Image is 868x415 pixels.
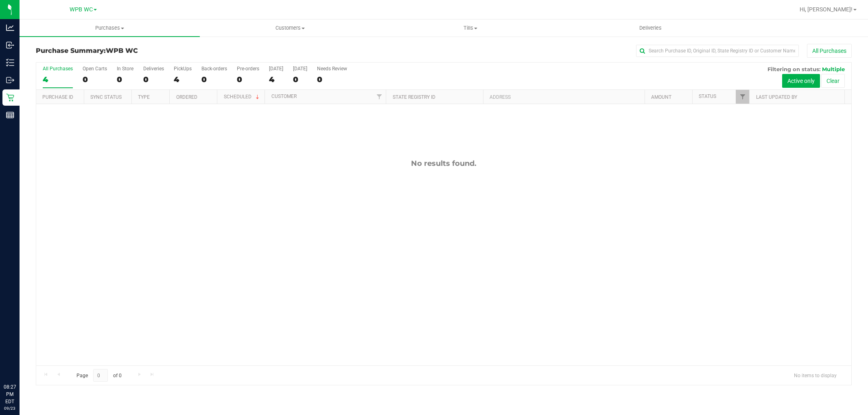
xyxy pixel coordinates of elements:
a: Purchases [20,20,200,37]
span: Tills [380,24,560,32]
div: 0 [143,75,164,84]
a: Scheduled [224,94,261,100]
a: Customer [271,93,297,99]
a: Filter [372,90,386,104]
a: Customers [200,20,380,37]
a: Last Updated By [756,94,797,100]
a: State Registry ID [393,94,435,100]
p: 09/23 [4,405,16,411]
a: Sync Status [90,94,122,100]
a: Type [138,94,150,100]
div: In Store [117,66,133,72]
h3: Purchase Summary: [36,47,308,54]
p: 08:27 PM EDT [4,383,16,405]
a: Amount [651,94,671,100]
inline-svg: Outbound [6,76,14,84]
div: [DATE] [269,66,283,72]
div: 4 [43,75,73,84]
div: Back-orders [201,66,227,72]
span: Customers [200,24,380,32]
button: Active only [782,74,820,88]
span: No items to display [787,369,843,381]
a: Filter [736,90,749,104]
inline-svg: Reports [6,111,14,119]
div: Pre-orders [237,66,259,72]
a: Tills [380,20,560,37]
div: 4 [269,75,283,84]
div: 0 [201,75,227,84]
span: WPB WC [106,47,138,54]
div: No results found. [36,159,851,168]
div: Needs Review [317,66,347,72]
iframe: Resource center [8,350,33,374]
div: 0 [293,75,307,84]
inline-svg: Analytics [6,24,14,32]
a: Ordered [176,94,197,100]
div: Open Carts [83,66,107,72]
span: Deliveries [628,24,673,32]
button: All Purchases [807,44,852,58]
span: Multiple [822,66,845,72]
div: 4 [174,75,192,84]
span: Page of 0 [70,369,128,382]
inline-svg: Inbound [6,41,14,49]
div: PickUps [174,66,192,72]
span: Filtering on status: [767,66,820,72]
div: [DATE] [293,66,307,72]
inline-svg: Retail [6,93,14,102]
button: Clear [821,74,845,88]
input: Search Purchase ID, Original ID, State Registry ID or Customer Name... [636,45,799,57]
a: Purchase ID [42,94,73,100]
div: 0 [317,75,347,84]
span: Hi, [PERSON_NAME]! [800,6,853,13]
span: WPB WC [70,6,93,13]
iframe: Resource center unread badge [24,349,34,359]
div: 0 [83,75,107,84]
th: Address [483,90,645,104]
div: 0 [117,75,133,84]
div: Deliveries [143,66,164,72]
div: 0 [237,75,259,84]
a: Deliveries [560,20,741,37]
a: Status [699,93,716,99]
div: All Purchases [43,66,73,72]
inline-svg: Inventory [6,59,14,67]
span: Purchases [20,24,200,32]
